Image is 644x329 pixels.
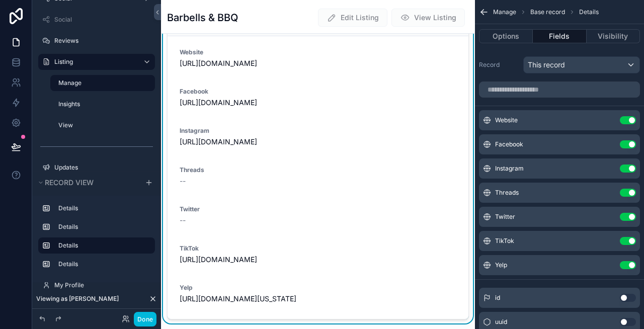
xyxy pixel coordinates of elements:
[495,261,507,269] span: Yelp
[587,29,640,43] button: Visibility
[58,121,149,129] label: View
[495,189,519,197] span: Threads
[54,16,149,24] label: Social
[54,37,149,45] label: Reviews
[58,241,147,250] label: Details
[180,48,203,56] span: Website
[54,163,149,172] label: Updates
[180,88,208,95] span: Facebook
[495,116,518,124] span: Website
[58,260,147,268] label: Details
[533,29,586,43] button: Fields
[167,11,238,25] h1: Barbells & BBQ
[180,284,193,291] span: Yelp
[180,215,186,225] span: --
[180,98,456,108] span: [URL][DOMAIN_NAME]
[134,312,156,326] button: Done
[54,58,135,66] label: Listing
[180,166,204,174] span: Threads
[495,140,523,148] span: Facebook
[528,60,565,70] span: This record
[36,176,139,190] button: Record view
[58,79,149,87] label: Manage
[180,137,456,147] span: [URL][DOMAIN_NAME]
[579,8,599,16] span: Details
[495,164,524,173] span: Instagram
[45,178,94,187] span: Record view
[495,237,514,245] span: TikTok
[493,8,516,16] span: Manage
[495,213,515,221] span: Twitter
[180,58,456,68] span: [URL][DOMAIN_NAME]
[523,56,640,73] button: This record
[180,127,209,134] span: Instagram
[180,255,456,265] span: [URL][DOMAIN_NAME]
[58,204,147,212] label: Details
[180,205,200,213] span: Twitter
[479,29,533,43] button: Options
[495,294,500,302] span: id
[58,100,149,108] label: Insights
[58,223,147,231] label: Details
[180,244,199,252] span: TikTok
[530,8,565,16] span: Base record
[180,176,186,186] span: --
[32,196,161,282] div: scrollable content
[180,294,456,304] span: [URL][DOMAIN_NAME][US_STATE]
[36,295,119,303] span: Viewing as [PERSON_NAME]
[479,61,519,69] label: Record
